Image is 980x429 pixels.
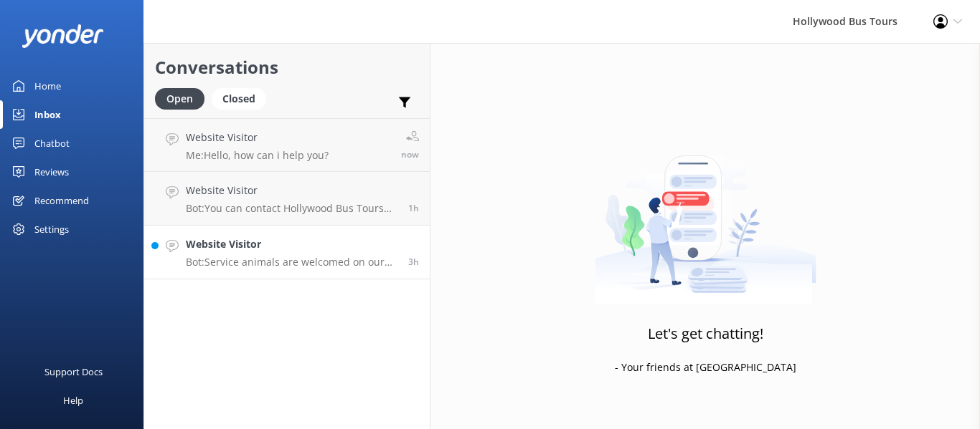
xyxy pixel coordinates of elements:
a: Website VisitorMe:Hello, how can i help you?now [144,118,430,172]
p: - Your friends at [GEOGRAPHIC_DATA] [615,360,796,375]
a: Open [155,90,212,106]
div: Open [155,88,204,110]
p: Bot: You can contact Hollywood Bus Tours by phone at [PHONE_NUMBER] or by email at [EMAIL_ADDRESS... [186,202,397,215]
div: Support Docs [44,357,103,386]
div: Closed [212,88,266,110]
h4: Website Visitor [186,183,397,198]
a: Website VisitorBot:Service animals are welcomed on our tour buses. For other pets, please contact... [144,226,430,279]
div: Home [34,72,61,100]
p: Me: Hello, how can i help you? [186,149,329,162]
a: Closed [212,90,273,106]
span: Oct 11 2025 10:51am (UTC -07:00) America/Tijuana [408,202,419,214]
img: artwork of a man stealing a conversation from at giant smartphone [595,125,816,304]
div: Chatbot [34,129,70,158]
span: Oct 11 2025 11:59am (UTC -07:00) America/Tijuana [401,148,419,160]
a: Website VisitorBot:You can contact Hollywood Bus Tours by phone at [PHONE_NUMBER] or by email at ... [144,172,430,226]
img: yonder-white-logo.png [22,24,104,48]
span: Oct 11 2025 08:59am (UTC -07:00) America/Tijuana [408,256,419,268]
div: Settings [34,215,69,244]
h4: Website Visitor [186,236,397,252]
div: Reviews [34,158,69,186]
div: Help [63,386,83,415]
h2: Conversations [155,54,419,81]
p: Bot: Service animals are welcomed on our tour buses. For other pets, please contact Hollywood Bus... [186,256,397,269]
h4: Website Visitor [186,130,329,145]
h3: Let's get chatting! [648,322,763,345]
div: Recommend [34,186,89,215]
div: Inbox [34,100,61,129]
